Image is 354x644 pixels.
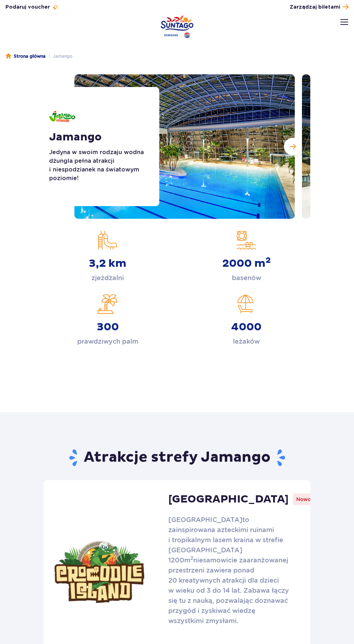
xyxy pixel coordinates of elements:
button: Następny slajd [284,138,301,155]
p: zjeżdżalni [91,273,124,283]
h2: Atrakcje strefy Jamango [44,448,310,467]
strong: 4000 [231,321,262,334]
img: Open menu [340,19,348,25]
sup: 2 [265,255,271,265]
a: Strona główna [6,53,46,60]
p: basenów [232,273,261,283]
p: Jedyna w swoim rodzaju wodna dżungla pełna atrakcji i niespodzianek na światowym poziomie! [49,148,148,183]
p: prawdziwych palm [77,336,138,347]
a: Podaruj voucher [5,4,59,11]
strong: 2000 m [222,257,271,270]
span: Zarządzaj biletami [290,4,340,11]
span: Podaruj voucher [5,4,50,11]
strong: 3,2 km [89,257,126,270]
a: Zarządzaj biletami [290,2,349,12]
h1: Jamango [49,131,148,144]
a: Park of Poland [161,15,194,38]
strong: 300 [97,321,119,334]
p: leżaków [233,336,260,347]
img: Jamango [49,111,75,122]
li: Jamango [46,53,73,60]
